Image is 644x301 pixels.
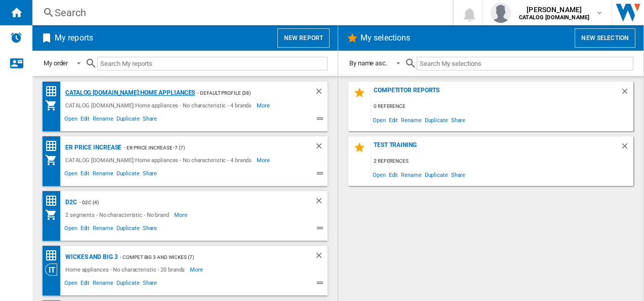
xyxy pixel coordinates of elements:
[45,264,63,276] div: Category View
[63,87,195,99] div: CATALOG [DOMAIN_NAME]:Home appliances
[190,264,205,276] span: More
[45,140,63,153] div: Price Matrix
[141,114,159,126] span: Share
[349,59,387,67] div: By name asc.
[45,85,63,98] div: Price Matrix
[79,223,92,236] span: Edit
[141,278,159,290] span: Share
[141,169,159,181] span: Share
[314,87,328,99] div: Delete
[115,169,141,181] span: Duplicate
[450,113,467,127] span: Share
[115,114,141,126] span: Duplicate
[122,141,294,154] div: - ER Price Increase -7 (7)
[63,209,174,221] div: 2 segments - No characteristic - No brand
[371,100,633,113] div: 0 reference
[519,5,589,15] span: [PERSON_NAME]
[91,114,114,126] span: Rename
[44,59,68,67] div: My order
[314,251,328,264] div: Delete
[63,196,77,209] div: D2C
[117,251,294,264] div: - COMPET BIG 3 AND WICKES (7)
[450,168,467,181] span: Share
[45,249,63,262] div: Price Matrix
[371,113,387,127] span: Open
[314,141,328,154] div: Delete
[277,28,330,48] button: New report
[45,195,63,207] div: Price Matrix
[55,6,426,20] div: Search
[45,154,63,166] div: My Assortment
[45,209,63,221] div: My Assortment
[63,223,79,236] span: Open
[91,278,114,290] span: Rename
[63,141,122,154] div: ER Price Increase
[371,168,387,181] span: Open
[195,87,294,99] div: - Default profile (38)
[620,87,633,100] div: Delete
[371,87,620,100] div: Competitor reports
[63,154,257,166] div: CATALOG [DOMAIN_NAME]:Home appliances - No characteristic - 4 brands
[63,278,79,290] span: Open
[79,278,92,290] span: Edit
[399,168,423,181] span: Rename
[53,28,95,48] h2: My reports
[423,168,450,181] span: Duplicate
[314,196,328,209] div: Delete
[63,251,117,264] div: Wickes and Big 3
[174,209,189,221] span: More
[257,154,271,166] span: More
[97,57,328,70] input: Search My reports
[63,114,79,126] span: Open
[63,264,190,276] div: Home appliances - No characteristic - 20 brands
[620,141,633,155] div: Delete
[387,168,400,181] span: Edit
[115,223,141,236] span: Duplicate
[79,169,92,181] span: Edit
[417,57,633,70] input: Search My selections
[358,28,412,48] h2: My selections
[77,196,294,209] div: - D2C (4)
[371,141,620,155] div: Test training
[63,169,79,181] span: Open
[63,99,257,111] div: CATALOG [DOMAIN_NAME]:Home appliances - No characteristic - 4 brands
[91,169,114,181] span: Rename
[79,114,92,126] span: Edit
[371,155,633,168] div: 2 references
[10,31,22,44] img: alerts-logo.svg
[519,14,589,21] b: CATALOG [DOMAIN_NAME]
[491,3,511,23] img: profile.jpg
[423,113,450,127] span: Duplicate
[257,99,271,111] span: More
[575,28,635,48] button: New selection
[91,223,114,236] span: Rename
[387,113,400,127] span: Edit
[399,113,423,127] span: Rename
[115,278,141,290] span: Duplicate
[141,223,159,236] span: Share
[45,99,63,111] div: My Assortment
